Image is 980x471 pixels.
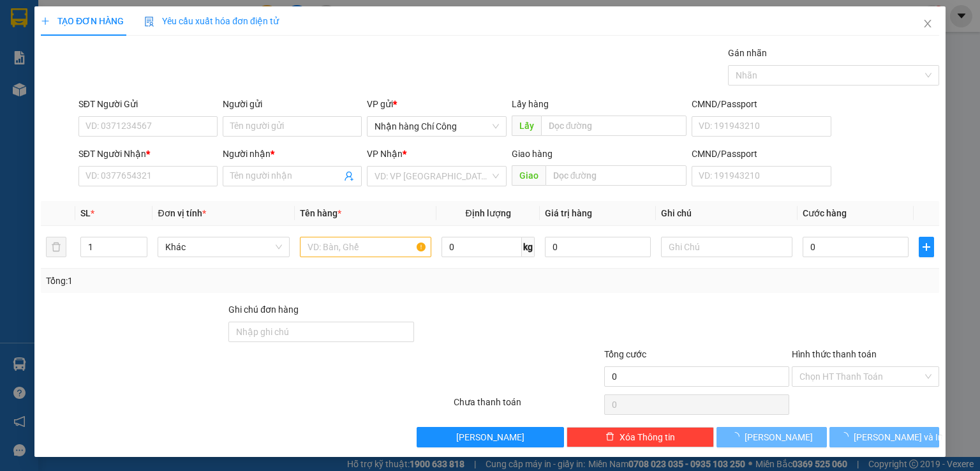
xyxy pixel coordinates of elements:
span: Yêu cầu xuất hóa đơn điện tử [144,16,279,26]
span: Cước hàng [803,208,847,218]
span: Xóa Thông tin [620,430,675,444]
span: SL [80,208,91,218]
div: SĐT Người Nhận [78,147,218,161]
span: Giao hàng [511,149,552,159]
input: VD: Bàn, Ghế [300,237,431,257]
div: Người nhận [223,147,362,161]
img: icon [144,17,154,27]
label: Ghi chú đơn hàng [228,304,299,315]
span: [PERSON_NAME] [745,430,813,444]
span: Giao [511,165,545,186]
input: 0 [545,237,651,257]
div: Người gửi [223,97,362,111]
div: Tổng: 1 [46,274,379,288]
span: close [923,19,933,29]
span: plus [41,17,50,26]
button: Close [910,6,946,42]
span: loading [840,432,854,441]
span: kg [522,237,535,257]
span: delete [605,432,614,442]
button: delete [46,237,66,257]
span: TẠO ĐƠN HÀNG [41,16,124,26]
span: plus [919,242,933,252]
input: Dọc đường [545,165,687,186]
span: Khác [165,237,281,257]
label: Gán nhãn [728,48,767,58]
label: Hình thức thanh toán [792,349,877,359]
span: Nhận hàng Chí Công [375,117,498,136]
span: Lấy hàng [511,99,548,109]
span: Lấy [511,116,540,136]
div: VP gửi [367,97,506,111]
span: Tên hàng [300,208,341,218]
span: VP Nhận [367,149,403,159]
button: [PERSON_NAME] [416,427,563,447]
span: Đơn vị tính [158,208,205,218]
button: deleteXóa Thông tin [567,427,714,447]
span: Tổng cước [604,349,646,359]
th: Ghi chú [656,201,798,226]
input: Ghi Chú [661,237,792,257]
div: CMND/Passport [692,147,831,161]
span: [PERSON_NAME] và In [854,430,943,444]
div: Chưa thanh toán [452,395,602,417]
div: SĐT Người Gửi [78,97,218,111]
button: [PERSON_NAME] và In [829,427,940,447]
button: plus [919,237,934,257]
div: CMND/Passport [692,97,831,111]
input: Dọc đường [540,116,687,136]
input: Ghi chú đơn hàng [228,322,413,342]
span: Giá trị hàng [545,208,592,218]
span: Định lượng [465,208,510,218]
span: loading [731,432,745,441]
button: [PERSON_NAME] [716,427,827,447]
span: user-add [344,171,354,181]
span: [PERSON_NAME] [456,430,524,444]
